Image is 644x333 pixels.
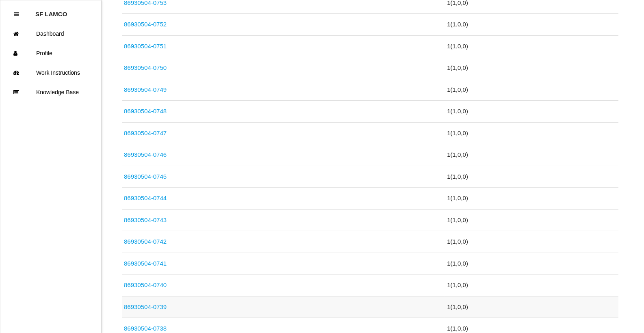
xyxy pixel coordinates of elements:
[124,195,167,201] a: 86930504-0744
[124,325,167,332] a: 86930504-0738
[0,82,101,102] a: Knowledge Base
[124,173,167,180] a: 86930504-0745
[124,216,167,223] a: 86930504-0743
[124,281,167,288] a: 86930504-0740
[124,130,167,136] a: 86930504-0747
[124,260,167,267] a: 86930504-0741
[445,79,618,101] td: 1 ( 1 , 0 , 0 )
[124,151,167,158] a: 86930504-0746
[445,166,618,188] td: 1 ( 1 , 0 , 0 )
[124,43,167,50] a: 86930504-0751
[0,43,101,63] a: Profile
[35,4,67,17] p: SF LAMCO
[445,14,618,36] td: 1 ( 1 , 0 , 0 )
[445,275,618,296] td: 1 ( 1 , 0 , 0 )
[445,209,618,231] td: 1 ( 1 , 0 , 0 )
[445,101,618,123] td: 1 ( 1 , 0 , 0 )
[445,253,618,275] td: 1 ( 1 , 0 , 0 )
[124,21,167,28] a: 86930504-0752
[445,231,618,253] td: 1 ( 1 , 0 , 0 )
[445,35,618,57] td: 1 ( 1 , 0 , 0 )
[14,4,19,24] div: Close
[445,122,618,144] td: 1 ( 1 , 0 , 0 )
[124,303,167,310] a: 86930504-0739
[0,24,101,43] a: Dashboard
[124,64,167,71] a: 86930504-0750
[445,296,618,318] td: 1 ( 1 , 0 , 0 )
[124,108,167,115] a: 86930504-0748
[445,188,618,210] td: 1 ( 1 , 0 , 0 )
[445,57,618,79] td: 1 ( 1 , 0 , 0 )
[124,86,167,93] a: 86930504-0749
[445,144,618,166] td: 1 ( 1 , 0 , 0 )
[124,238,167,245] a: 86930504-0742
[0,63,101,82] a: Work Instructions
